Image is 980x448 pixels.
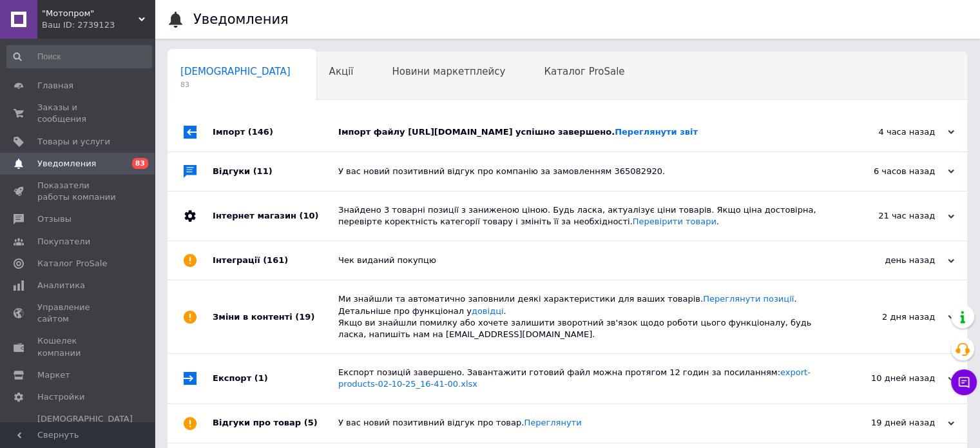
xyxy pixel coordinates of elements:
[825,126,954,138] div: 4 часа назад
[329,66,354,77] span: Акції
[37,213,72,225] span: Отзывы
[37,280,85,291] span: Аналитика
[951,369,977,395] button: Чат с покупателем
[213,241,338,280] div: Інтеграції
[213,113,338,151] div: Імпорт
[42,8,139,19] span: "Mотопром"
[37,136,110,148] span: Товары и услуги
[825,417,954,429] div: 19 дней назад
[132,158,148,169] span: 83
[338,166,825,177] div: У вас новий позитивний відгук про компанію за замовленням 365082920.
[544,66,624,77] span: Каталог ProSale
[37,369,70,381] span: Маркет
[253,166,273,176] span: (11)
[213,280,338,353] div: Зміни в контенті
[392,66,505,77] span: Новини маркетплейсу
[825,255,954,266] div: день назад
[295,312,314,322] span: (19)
[338,126,825,138] div: Імпорт файлу [URL][DOMAIN_NAME] успішно завершено.
[37,236,90,248] span: Покупатели
[248,127,273,137] span: (146)
[338,367,825,390] div: Експорт позицій завершено. Завантажити готовий файл можна протягом 12 годин за посиланням:
[37,102,119,125] span: Заказы и сообщения
[338,204,825,228] div: Знайдено 3 товарні позиції з заниженою ціною. Будь ласка, актуалізує ціни товарів. Якщо ціна дост...
[213,152,338,191] div: Відгуки
[703,294,794,304] a: Переглянути позиції
[338,255,825,266] div: Чек виданий покупцю
[37,180,119,203] span: Показатели работы компании
[37,158,96,170] span: Уведомления
[304,418,318,427] span: (5)
[37,80,73,92] span: Главная
[338,293,825,340] div: Ми знайшли та автоматично заповнили деякі характеристики для ваших товарів. . Детальніше про функ...
[213,191,338,240] div: Інтернет магазин
[42,19,155,31] div: Ваш ID: 2739123
[524,418,581,427] a: Переглянути
[37,335,119,358] span: Кошелек компании
[825,166,954,177] div: 6 часов назад
[825,373,954,384] div: 10 дней назад
[615,127,698,137] a: Переглянути звіт
[338,417,825,429] div: У вас новий позитивний відгук про товар.
[6,45,152,68] input: Поиск
[37,391,84,403] span: Настройки
[825,311,954,323] div: 2 дня назад
[37,258,107,269] span: Каталог ProSale
[180,66,291,77] span: [DEMOGRAPHIC_DATA]
[213,404,338,443] div: Відгуки про товар
[263,255,288,265] span: (161)
[193,12,289,27] h1: Уведомления
[213,354,338,403] div: Експорт
[472,306,504,316] a: довідці
[825,210,954,222] div: 21 час назад
[180,80,291,90] span: 83
[299,211,318,220] span: (10)
[255,373,268,383] span: (1)
[37,302,119,325] span: Управление сайтом
[633,217,716,226] a: Перевірити товари
[338,367,811,389] a: export-products-02-10-25_16-41-00.xlsx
